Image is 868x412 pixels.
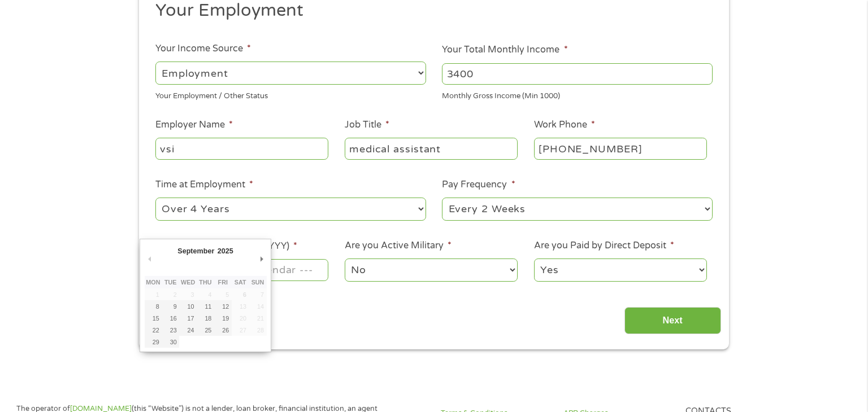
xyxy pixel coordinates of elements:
button: Previous Month [145,252,155,267]
input: Walmart [155,138,328,159]
label: Employer Name [155,119,233,131]
abbr: Wednesday [181,279,195,286]
button: 17 [179,312,197,324]
button: 19 [214,312,232,324]
button: 10 [179,300,197,312]
button: 8 [145,300,162,312]
button: Next Month [257,252,267,267]
label: Your Total Monthly Income [442,44,567,56]
label: Are you Active Military [345,240,452,252]
abbr: Saturday [235,279,246,286]
label: Your Income Source [155,43,251,55]
div: Your Employment / Other Status [155,87,426,102]
label: Are you Paid by Direct Deposit [534,240,674,252]
button: 22 [145,324,162,336]
button: 16 [162,312,179,324]
label: Job Title [345,119,389,131]
div: 2025 [216,243,235,258]
button: 12 [214,300,232,312]
abbr: Monday [146,279,160,286]
button: 11 [197,300,214,312]
abbr: Tuesday [164,279,177,286]
button: 15 [145,312,162,324]
button: 23 [162,324,179,336]
abbr: Friday [218,279,228,286]
abbr: Thursday [199,279,211,286]
input: Cashier [345,138,518,159]
div: Monthly Gross Income (Min 1000) [442,87,713,102]
button: 25 [197,324,214,336]
abbr: Sunday [251,279,264,286]
label: Pay Frequency [442,179,515,191]
label: Time at Employment [155,179,253,191]
button: 18 [197,312,214,324]
button: 30 [162,336,179,348]
input: (231) 754-4010 [534,138,707,159]
button: 26 [214,324,232,336]
button: 9 [162,300,179,312]
div: September [176,243,216,258]
label: Work Phone [534,119,595,131]
button: 24 [179,324,197,336]
button: 29 [145,336,162,348]
input: 1800 [442,63,713,85]
input: Next [624,307,721,335]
